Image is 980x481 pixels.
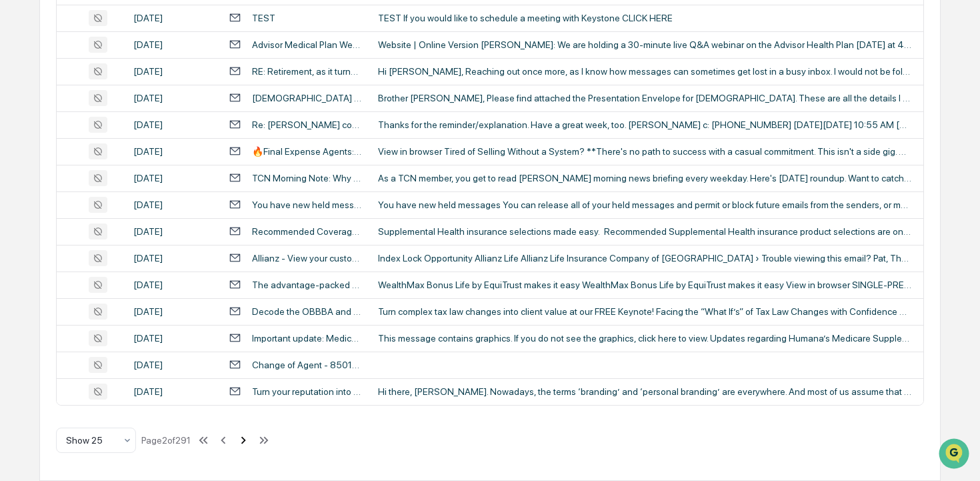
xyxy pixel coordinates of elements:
div: [DATE] [133,66,213,77]
div: Decode the OBBBA and earn CFP® CE credit [252,306,362,317]
button: Start new chat [227,106,243,122]
div: Thanks for the reminder/explanation. Have a great week, too. [PERSON_NAME] c: [PHONE_NUMBER] [DAT... [378,119,911,130]
div: TCN Morning Note: Why Isn’t the Media Covering this Murder? [252,173,362,183]
div: Important update: Medicare Supplement product availability in select states [252,333,362,344]
div: [DATE] [133,386,213,397]
div: 🗄️ [97,169,107,180]
div: Page 2 of 291 [141,435,191,446]
a: 🖐️Preclearance [8,163,91,187]
div: [DEMOGRAPHIC_DATA] Presentation [252,93,362,103]
div: This message contains graphics. If you do not see the graphics, click here to view. Updates regar... [378,333,911,344]
div: As a TCN member, you get to read [PERSON_NAME] morning news briefing every weekday. Here's [DATE]... [378,173,911,183]
div: Recommended Coverage Options coming soon! [252,226,362,237]
span: Attestations [110,168,165,181]
div: You have new held messages [252,199,362,210]
p: How can we help? [13,28,243,49]
div: TEST [252,13,275,23]
div: Index Lock Opportunity Allianz Life Allianz Life Insurance Company of [GEOGRAPHIC_DATA] › Trouble... [378,253,911,264]
div: [DATE] [133,93,213,103]
div: 🔎 [13,195,24,205]
div: [DATE] [133,13,213,23]
span: Data Lookup [27,193,84,207]
div: [DATE] [133,280,213,290]
div: Hi [PERSON_NAME], Reaching out once more, as I know how messages can sometimes get lost in a busy... [378,66,911,77]
div: Allianz - View your custom Index Lock report [252,253,362,264]
div: Hi there, [PERSON_NAME]. Nowadays, the terms ‘branding’ and ‘personal branding’ are everywhere. A... [378,386,911,397]
div: Website | Online Version [PERSON_NAME]: We are holding a 30-minute live Q&A webinar on the Adviso... [378,39,911,50]
img: 1746055101610-c473b297-6a78-478c-a979-82029cc54cd1 [13,102,37,126]
a: 🔎Data Lookup [8,188,89,212]
div: RE: Retirement, as it turns out, isn’t for everyone. [252,66,362,77]
div: [DATE] [133,146,213,157]
div: You have new held messages You can release all of your held messages and permit or block future e... [378,199,911,210]
a: Powered byPylon [94,225,161,236]
div: [DATE] [133,226,213,237]
div: 🔥Final Expense Agents: Freedom & Structure=Success [252,146,362,157]
div: Supplemental Health insurance selections made easy. Recommended Supplemental Health insurance pro... [378,226,911,237]
div: TEST If you would like to schedule a meeting with Keystone CLICK HERE [378,13,911,23]
div: [DATE] [133,199,213,210]
div: Brother [PERSON_NAME], Please find attached the Presentation Envelope for [DEMOGRAPHIC_DATA]. The... [378,93,911,103]
div: Turn complex tax law changes into client value at our FREE Keynote! Facing the “What If’s” of Tax... [378,306,911,317]
div: Change of Agent - 8501024075 [252,360,362,370]
div: [DATE] [133,119,213,130]
span: Preclearance [27,168,86,181]
div: [DATE] [133,360,213,370]
div: Re: [PERSON_NAME] conversions? [252,119,362,130]
div: The advantage-packed wealth transfer solution [252,280,362,290]
a: 🗄️Attestations [91,163,171,187]
iframe: Open customer support [937,437,973,473]
div: Advisor Medical Plan Webinar: Get Your Questions Answered Live [252,39,362,50]
span: Pylon [133,226,161,236]
div: 🖐️ [13,169,24,180]
div: Start new chat [45,102,219,115]
div: Turn your reputation into revenue – even if you’re not an “influencer” [252,386,362,397]
div: WealthMax Bonus Life by EquiTrust makes it easy WealthMax Bonus Life by EquiTrust makes it easy V... [378,280,911,290]
div: [DATE] [133,306,213,317]
div: [DATE] [133,39,213,50]
div: View in browser Tired of Selling Without a System? **There's no path to success with a casual com... [378,146,911,157]
div: [DATE] [133,173,213,183]
div: We're available if you need us! [45,115,169,126]
div: [DATE] [133,253,213,264]
div: [DATE] [133,333,213,344]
